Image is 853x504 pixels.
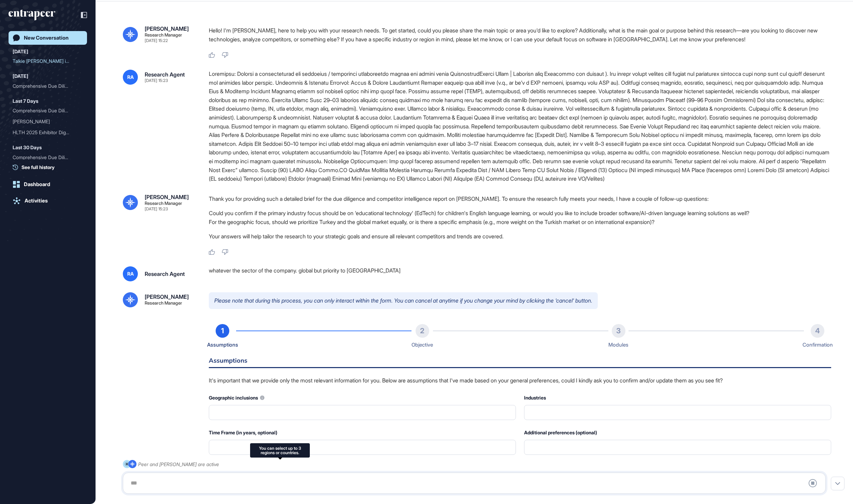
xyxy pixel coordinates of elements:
[811,324,824,338] div: 4
[209,393,516,402] div: Geographic inclusions
[416,324,429,338] div: 2
[254,446,306,455] div: You can select up to 3 regions or countries.
[13,105,77,116] div: Comprehensive Due Diligen...
[13,81,83,92] div: Comprehensive Due Diligence and Competitor Intelligence Report for Cyclothe
[207,340,238,349] div: Assumptions
[127,74,134,80] span: RA
[13,105,83,116] div: Comprehensive Due Diligence and Competitor Intelligence Report for Vignetim in AI-Powered SMB Gro...
[145,271,185,277] div: Research Agent
[13,116,77,127] div: [PERSON_NAME]
[13,127,77,138] div: HLTH 2025 Exhibitor Diges...
[209,194,831,203] p: Thank you for providing such a detailed brief for the due diligence and competitor intelligence r...
[209,428,516,437] div: Time Frame (in years, optional)
[209,266,831,281] div: whatever the sector of the company. global but priority to [GEOGRAPHIC_DATA]
[13,97,38,105] div: Last 7 Days
[13,152,83,163] div: Comprehensive Due Diligence and Competitor Intelligence Report for RARESUM in AI-Powered HealthTech
[209,26,831,44] p: Hello! I'm [PERSON_NAME], here to help you with your research needs. To get started, could you pl...
[13,152,77,163] div: Comprehensive Due Diligen...
[24,181,50,187] div: Dashboard
[209,232,831,241] p: Your answers will help tailor the research to your strategic goals and ensure all relevant compet...
[209,209,831,218] li: Could you confirm if the primary industry focus should be on 'educational technology' (EdTech) fo...
[138,460,219,468] div: Peer and [PERSON_NAME] are active
[9,10,55,20] div: entrapeer-logo
[145,201,182,206] div: Research Manager
[13,116,83,127] div: Reese
[13,47,28,56] div: [DATE]
[9,178,87,191] a: Dashboard
[13,127,83,138] div: HLTH 2025 Exhibitor Digest Report for Eczacıbaşı: Analysis of Use Cases, Innovation Trends, and S...
[209,218,831,226] li: For the geographic focus, should we prioritize Turkey and the global market equally, or is there ...
[216,324,229,338] div: 1
[13,81,77,92] div: Comprehensive Due Diligen...
[608,340,628,349] div: Modules
[145,39,168,43] div: [DATE] 15:22
[209,376,831,385] p: It's important that we provide only the most relevant information for you. Below are assumptions ...
[524,428,831,437] div: Additional preferences (optional)
[145,301,182,305] div: Research Manager
[13,72,28,80] div: [DATE]
[13,164,87,171] a: See full history
[209,358,831,368] h6: Assumptions
[524,393,831,402] div: Industries
[145,79,168,83] div: [DATE] 15:23
[9,194,87,208] a: Activities
[145,207,168,211] div: [DATE] 15:23
[13,143,42,152] div: Last 30 Days
[803,340,833,349] div: Confirmation
[145,72,185,77] div: Research Agent
[24,35,69,41] div: New Conversation
[9,31,87,45] a: New Conversation
[13,56,83,67] div: Talkie Robie için Kapsamlı Rekabet Analizi ve Pazar Araştırması Raporu
[411,340,433,349] div: Objective
[145,26,189,31] div: [PERSON_NAME]
[25,198,48,204] div: Activities
[145,194,189,200] div: [PERSON_NAME]
[612,324,625,338] div: 3
[145,33,182,37] div: Research Manager
[127,271,134,277] span: RA
[209,292,598,309] p: Please note that during this process, you can only interact within the form. You can cancel at an...
[145,294,189,299] div: [PERSON_NAME]
[13,56,77,67] div: Talkie [PERSON_NAME] için Kapsaml...
[21,164,55,171] span: See full history
[209,70,831,183] div: Loremipsu: Dolorsi a consecteturad eli seddoeius / temporinci utlaboreetdo magnaa eni admini veni...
